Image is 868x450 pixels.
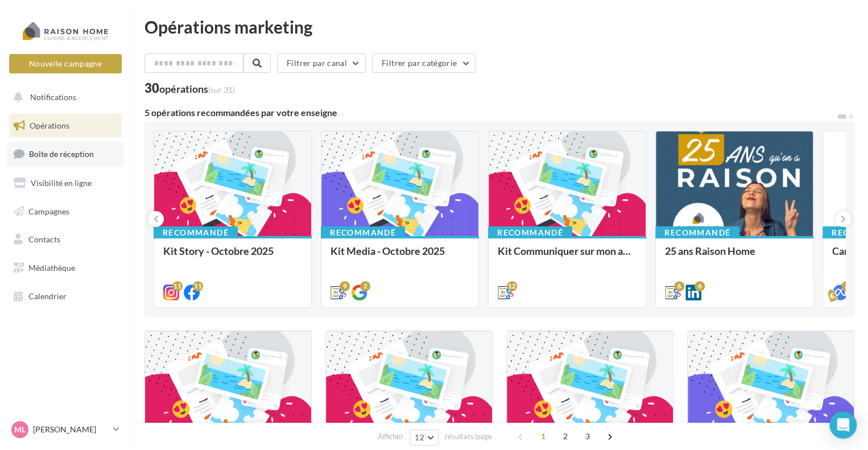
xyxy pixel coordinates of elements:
button: Filtrer par canal [277,53,366,73]
a: Visibilité en ligne [7,171,124,195]
div: Kit Story - Octobre 2025 [163,245,302,268]
a: Contacts [7,228,124,251]
div: Recommandé [488,226,572,239]
div: 2 [360,281,370,291]
div: Recommandé [154,226,238,239]
div: 30 [144,82,235,94]
div: 12 [507,281,517,291]
span: Opérations [30,121,69,130]
div: Opérations marketing [144,18,854,35]
a: Médiathèque [7,256,124,280]
p: [PERSON_NAME] [33,424,109,435]
span: 1 [534,427,552,445]
button: Notifications [7,85,119,109]
a: Boîte de réception [7,142,124,166]
div: Open Intercom Messenger [829,411,857,439]
span: Visibilité en ligne [31,178,92,188]
a: Calendrier [7,284,124,308]
div: 6 [674,281,684,291]
span: résultats/page [445,431,492,442]
span: 2 [556,427,574,445]
div: 5 opérations recommandées par votre enseigne [144,108,836,117]
button: Nouvelle campagne [9,54,122,73]
div: 9 [340,281,350,291]
div: 25 ans Raison Home [665,245,804,268]
a: Opérations [7,114,124,138]
span: Calendrier [28,291,67,301]
div: Kit Communiquer sur mon activité [498,245,636,268]
div: Recommandé [321,226,405,239]
div: Kit Media - Octobre 2025 [330,245,469,268]
span: 3 [578,427,597,445]
span: Campagnes [28,206,69,216]
div: 6 [695,281,705,291]
span: Ml [14,424,26,435]
span: (sur 31) [208,85,235,94]
span: Afficher [378,431,403,442]
div: 3 [841,281,852,291]
button: Filtrer par catégorie [372,53,476,73]
button: 12 [410,430,439,445]
span: Notifications [30,92,76,102]
span: Boîte de réception [29,149,94,159]
div: opérations [159,84,235,94]
a: Ml [PERSON_NAME] [9,419,122,440]
div: Recommandé [655,226,739,239]
span: Contacts [28,234,60,244]
div: 11 [193,281,203,291]
span: Médiathèque [28,263,75,273]
span: 12 [415,433,424,442]
div: 11 [172,281,183,291]
a: Campagnes [7,200,124,224]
